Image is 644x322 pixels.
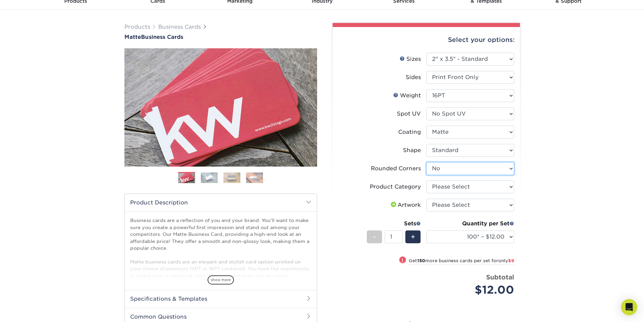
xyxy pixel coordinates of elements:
img: Business Cards 01 [178,170,195,187]
div: Select your options: [338,27,515,53]
img: Business Cards 04 [246,172,263,183]
div: Product Category [370,183,421,191]
div: Shape [403,146,421,154]
h2: Specifications & Templates [125,290,317,307]
span: $9 [508,258,514,263]
span: - [373,232,376,242]
div: Open Intercom Messenger [621,299,637,315]
div: Coating [398,128,421,136]
a: Products [124,24,150,30]
p: Business cards are a reflection of you and your brand. You'll want to make sure you create a powe... [130,217,311,313]
strong: 150 [417,258,425,263]
div: Rounded Corners [371,165,421,173]
div: Weight [393,92,421,100]
h1: Business Cards [124,34,317,40]
img: Matte 01 [124,11,317,204]
a: Business Cards [158,24,201,30]
div: Sizes [400,55,421,63]
span: + [411,232,415,242]
div: Quantity per Set [426,220,514,228]
div: Sides [406,73,421,81]
div: Artwork [389,201,421,209]
span: ! [402,257,403,264]
img: Business Cards 02 [201,172,218,183]
div: Sets [367,220,421,228]
span: Matte [124,34,141,40]
div: $12.00 [431,282,514,298]
span: show more [208,275,234,284]
small: Get more business cards per set for [409,258,514,265]
strong: Subtotal [486,273,514,281]
h2: Product Description [125,194,317,211]
img: Business Cards 03 [223,172,240,183]
div: Spot UV [397,110,421,118]
span: only [498,258,514,263]
a: MatteBusiness Cards [124,34,317,40]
